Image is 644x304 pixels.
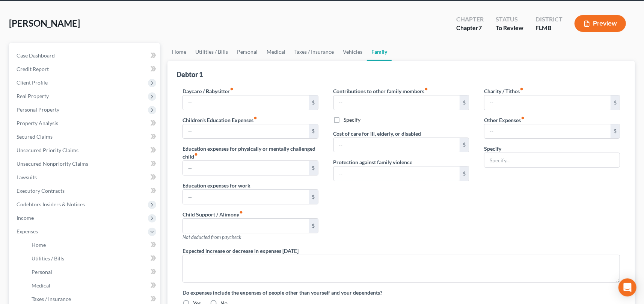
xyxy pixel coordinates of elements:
div: $ [309,161,318,175]
span: Medical [32,282,50,289]
a: Medical [26,279,160,292]
div: Debtor 1 [176,70,203,79]
div: $ [460,138,469,152]
div: $ [309,124,318,139]
input: -- [183,219,309,233]
a: Vehicles [338,43,367,61]
div: $ [309,219,318,233]
label: Daycare / Babysitter [182,87,234,95]
a: Home [26,238,160,252]
div: District [535,15,563,24]
span: Personal Property [17,106,59,113]
i: fiber_manual_record [239,210,243,214]
span: Client Profile [17,79,48,86]
span: Utilities / Bills [32,255,64,262]
label: Education expenses for work [182,181,250,189]
div: $ [611,124,620,139]
span: Property Analysis [17,120,58,126]
i: fiber_manual_record [194,153,198,156]
a: Utilities / Bills [191,43,232,61]
label: Children's Education Expenses [182,116,257,124]
div: Status [496,15,523,24]
span: Unsecured Priority Claims [17,147,78,153]
a: Lawsuits [11,171,160,184]
a: Property Analysis [11,116,160,130]
i: fiber_manual_record [521,116,525,120]
div: $ [611,95,620,110]
label: Expected increase or decrease in expenses [DATE] [182,247,299,255]
input: -- [484,124,611,139]
input: -- [334,166,460,181]
div: Chapter [456,24,484,32]
label: Charity / Tithes [484,87,523,95]
a: Utilities / Bills [26,252,160,265]
i: fiber_manual_record [253,116,257,120]
span: Unsecured Nonpriority Claims [17,160,88,167]
i: fiber_manual_record [425,87,428,91]
input: -- [183,190,309,204]
a: Family [367,43,392,61]
div: $ [460,95,469,110]
i: fiber_manual_record [230,87,234,91]
div: $ [460,166,469,181]
span: Executory Contracts [17,188,65,194]
label: Child Support / Alimony [182,210,243,218]
span: Lawsuits [17,174,37,180]
span: 7 [478,24,482,31]
span: Real Property [17,93,49,99]
input: Specify... [484,153,620,167]
a: Home [167,43,191,61]
div: FLMB [535,24,563,32]
span: Expenses [17,228,38,234]
input: -- [484,95,611,110]
input: -- [183,124,309,139]
a: Case Dashboard [11,49,160,62]
a: Taxes / Insurance [290,43,338,61]
input: -- [334,95,460,110]
i: fiber_manual_record [520,87,523,91]
span: Personal [32,269,52,275]
input: -- [183,95,309,110]
span: [PERSON_NAME] [9,18,80,29]
div: Open Intercom Messenger [618,278,636,296]
div: $ [309,95,318,110]
div: Chapter [456,15,484,24]
a: Personal [26,265,160,279]
label: Contributions to other family members [333,87,428,95]
a: Credit Report [11,62,160,76]
span: Taxes / Insurance [32,296,71,302]
label: Specify [484,145,501,153]
span: Home [32,242,46,248]
span: Secured Claims [17,133,53,140]
button: Preview [575,15,626,32]
label: Other Expenses [484,116,525,124]
span: Case Dashboard [17,52,55,59]
a: Unsecured Nonpriority Claims [11,157,160,171]
label: Do expenses include the expenses of people other than yourself and your dependents? [182,289,620,296]
span: Income [17,215,34,221]
label: Cost of care for ill, elderly, or disabled [333,130,421,138]
a: Unsecured Priority Claims [11,144,160,157]
span: Credit Report [17,66,49,72]
a: Executory Contracts [11,184,160,198]
div: $ [309,190,318,204]
label: Protection against family violence [333,158,413,166]
span: Not deducted from paycheck [182,234,241,240]
a: Secured Claims [11,130,160,144]
label: Specify [344,116,361,124]
input: -- [183,161,309,175]
a: Medical [262,43,290,61]
input: -- [334,138,460,152]
label: Education expenses for physically or mentally challenged child [182,145,318,160]
span: Codebtors Insiders & Notices [17,201,85,207]
div: To Review [496,24,523,32]
a: Personal [232,43,262,61]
